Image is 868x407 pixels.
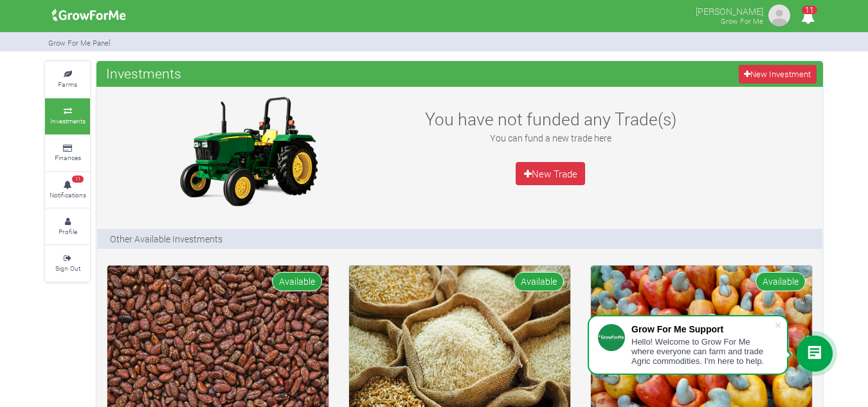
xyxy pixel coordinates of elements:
span: Available [514,272,564,291]
small: Investments [50,116,86,125]
a: 11 Notifications [45,172,90,208]
span: 11 [802,6,817,14]
a: New Investment [739,65,817,84]
a: New Trade [516,162,585,185]
i: Notifications [795,3,820,32]
span: Available [755,272,806,291]
a: Investments [45,98,90,134]
img: growforme image [168,93,329,209]
a: Sign Out [45,246,90,281]
small: Sign Out [55,264,80,273]
img: growforme image [766,3,792,28]
span: 11 [72,176,84,183]
a: 11 [795,12,820,24]
a: Farms [45,62,90,97]
small: Farms [58,80,77,89]
h3: You have not funded any Trade(s) [411,109,690,129]
p: [PERSON_NAME] [696,3,763,18]
div: Grow For Me Support [631,324,774,334]
p: You can fund a new trade here [411,131,690,145]
a: Finances [45,136,90,171]
p: Other Available Investments [110,232,222,246]
small: Grow For Me Panel [48,38,111,48]
a: Profile [45,209,90,244]
span: Available [272,272,322,291]
img: growforme image [48,3,131,28]
small: Profile [59,227,77,236]
span: Investments [103,60,185,86]
small: Finances [55,153,81,162]
small: Grow For Me [721,16,763,26]
small: Notifications [50,190,86,199]
div: Hello! Welcome to Grow For Me where everyone can farm and trade Agric commodities. I'm here to help. [631,337,774,366]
